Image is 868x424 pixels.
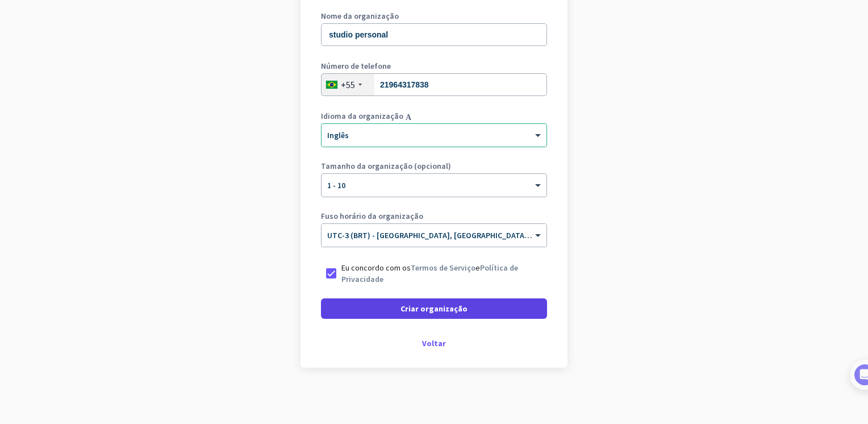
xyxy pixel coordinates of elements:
button: Criar organização [321,298,547,319]
font: Voltar [422,338,446,348]
label: Idioma da organização [321,112,403,120]
input: Qual é o nome da sua organização? [321,23,547,46]
label: Número de telefone [321,62,547,70]
div: +55 [341,79,355,90]
i: Ajuda [406,112,443,120]
input: 11 2345-6789 [321,73,547,96]
label: Nome da organização [321,12,547,20]
font: Criar organização [400,304,468,314]
p: Eu concordo com os e [341,262,547,285]
a: Termos de Serviço [411,263,475,273]
label: Tamanho da organização (opcional) [321,162,547,170]
label: Fuso horário da organização [321,212,547,220]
